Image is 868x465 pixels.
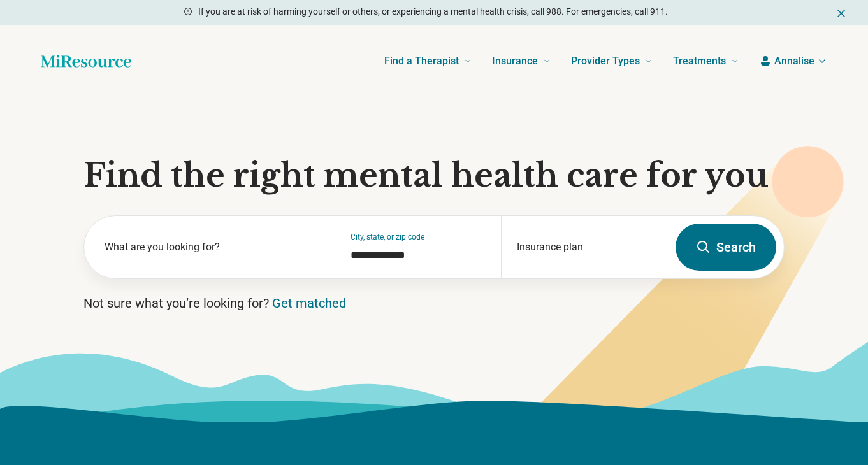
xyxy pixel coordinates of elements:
[571,52,640,70] span: Provider Types
[835,5,848,20] button: Dismiss
[83,294,785,312] p: Not sure what you’re looking for?
[774,54,814,69] span: Annalise
[492,52,538,70] span: Insurance
[759,54,827,69] button: Annalise
[198,5,668,18] p: If you are at risk of harming yourself or others, or experiencing a mental health crisis, call 98...
[676,224,776,271] button: Search
[673,52,726,70] span: Treatments
[105,240,319,255] label: What are you looking for?
[384,52,459,70] span: Find a Therapist
[83,157,785,195] h1: Find the right mental health care for you
[673,36,739,87] a: Treatments
[41,48,131,74] a: Home page
[492,36,551,87] a: Insurance
[272,296,346,311] a: Get matched
[571,36,653,87] a: Provider Types
[384,36,472,87] a: Find a Therapist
